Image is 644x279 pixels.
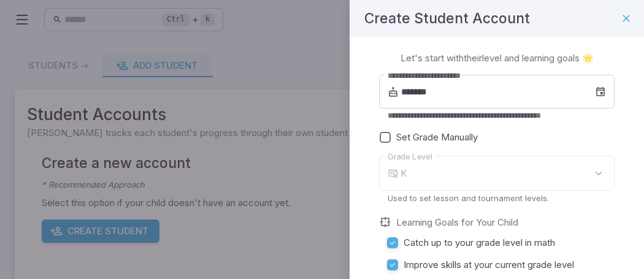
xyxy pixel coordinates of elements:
[404,236,555,250] span: Catch up to your grade level in math
[401,52,594,65] p: Let's start with their level and learning goals 🌟
[396,216,518,229] label: Learning Goals for Your Child
[388,193,606,204] p: Used to set lesson and tournament levels.
[401,156,615,191] div: K
[388,151,432,162] label: Grade Level
[364,7,530,29] h4: Create Student Account
[404,258,574,272] span: Improve skills at your current grade level
[396,131,478,144] span: Set Grade Manually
